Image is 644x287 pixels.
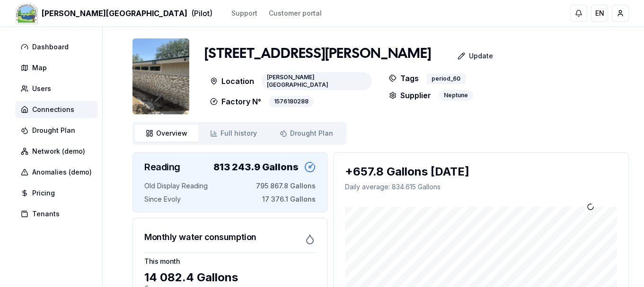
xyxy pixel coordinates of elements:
h3: Monthly water consumption [144,231,256,244]
a: Drought Plan [15,122,101,139]
div: [PERSON_NAME][GEOGRAPHIC_DATA] [262,72,372,90]
span: [PERSON_NAME][GEOGRAPHIC_DATA] [42,8,187,19]
div: period_60 [426,74,466,84]
div: +657.8 Gallons [DATE] [345,164,617,179]
a: Dashboard [15,38,101,56]
span: Drought Plan [290,129,333,138]
p: Daily average : 834.615 Gallons [345,182,617,192]
a: Update [431,46,501,65]
a: Map [15,59,101,76]
a: Overview [134,125,199,142]
img: unit Image [132,38,189,114]
span: Full history [221,129,257,138]
a: Users [15,80,101,97]
span: Overview [156,129,187,138]
div: 1576180288 [269,96,314,107]
a: Full history [199,125,268,142]
span: Anomalies (demo) [32,167,92,177]
span: 17 376.1 Gallons [262,194,316,204]
a: Connections [15,101,101,118]
h3: Reading [144,160,180,174]
img: Morgan's Point Resort Logo [15,2,38,25]
div: 813 243.9 Gallons [213,160,299,174]
p: Location [210,72,254,90]
button: EN [591,5,608,22]
a: Anomalies (demo) [15,164,101,181]
a: Tenants [15,205,101,222]
h1: [STREET_ADDRESS][PERSON_NAME] [204,46,431,63]
p: Supplier [389,90,431,101]
a: Drought Plan [268,125,344,142]
p: Update [469,51,493,61]
p: Tags [389,72,419,84]
span: Map [32,63,47,73]
a: Support [231,9,257,18]
span: Tenants [32,209,60,219]
h3: This month [144,257,316,266]
span: Users [32,84,51,93]
span: (Pilot) [191,8,212,19]
div: 14 082.4 Gallons [144,270,316,285]
span: EN [595,9,604,18]
span: Dashboard [32,42,69,52]
span: Connections [32,105,74,114]
span: 795 867.8 Gallons [256,181,316,191]
span: Drought Plan [32,126,75,135]
p: Factory N° [210,96,261,107]
span: Pricing [32,188,55,198]
span: Old Display Reading [144,181,208,191]
span: Network (demo) [32,147,85,156]
a: Network (demo) [15,143,101,160]
a: Pricing [15,185,101,202]
a: Customer portal [269,9,322,18]
div: Neptune [439,90,473,101]
span: Since Evoly [144,194,181,204]
a: [PERSON_NAME][GEOGRAPHIC_DATA](Pilot) [15,8,212,19]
